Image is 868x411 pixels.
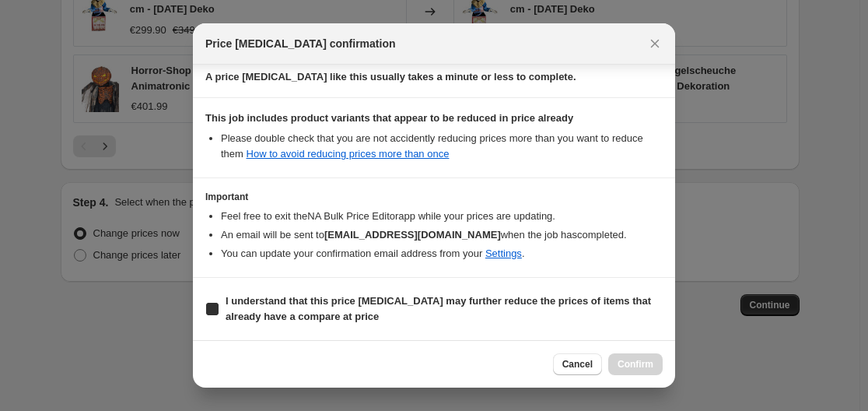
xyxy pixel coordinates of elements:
span: Price [MEDICAL_DATA] confirmation [205,36,396,51]
b: [EMAIL_ADDRESS][DOMAIN_NAME] [324,229,501,241]
li: You can update your confirmation email address from your . [221,246,663,262]
span: Cancel [562,358,593,371]
h3: Important [205,191,663,203]
button: Close [644,33,666,54]
li: Feel free to exit the NA Bulk Price Editor app while your prices are updating. [221,209,663,224]
li: An email will be sent to when the job has completed . [221,227,663,243]
li: Please double check that you are not accidently reducing prices more than you want to reduce them [221,131,663,162]
a: How to avoid reducing prices more than once [247,148,450,160]
b: This job includes product variants that appear to be reduced in price already [205,112,573,124]
b: I understand that this price [MEDICAL_DATA] may further reduce the prices of items that already h... [226,295,651,322]
a: Settings [485,248,522,259]
b: A price [MEDICAL_DATA] like this usually takes a minute or less to complete. [205,71,576,83]
button: Cancel [553,353,602,375]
